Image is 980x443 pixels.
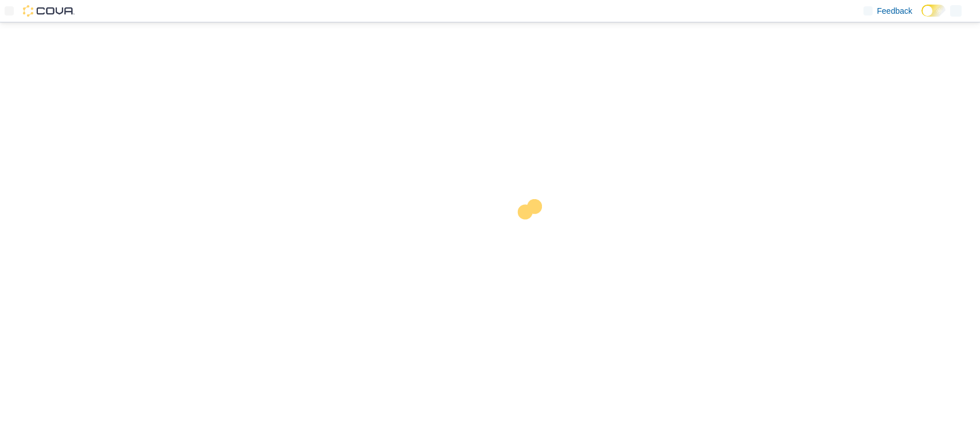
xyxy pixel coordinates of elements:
span: Dark Mode [921,17,922,17]
img: Cova [23,5,75,17]
span: Feedback [877,5,912,17]
input: Dark Mode [921,5,946,17]
img: cova-loader [490,191,576,277]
